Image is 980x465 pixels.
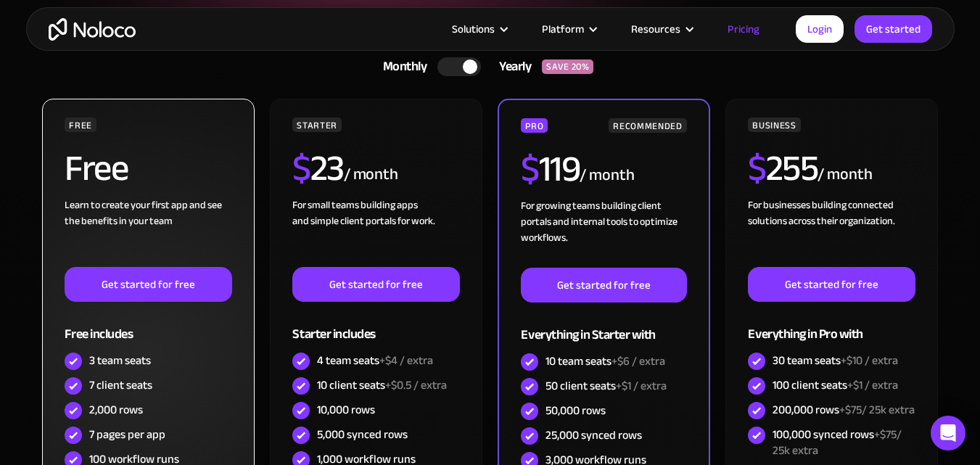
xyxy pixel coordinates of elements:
[292,197,459,267] div: For small teams building apps and simple client portals for work. ‍
[818,163,872,186] div: / month
[65,150,128,186] h2: Free
[521,118,548,133] div: PRO
[434,20,524,38] div: Solutions
[748,150,818,186] h2: 255
[521,135,539,203] span: $
[709,20,778,38] a: Pricing
[847,374,898,396] span: +$1 / extra
[521,151,580,187] h2: 119
[89,353,151,369] div: 3 team seats
[773,353,898,369] div: 30 team seats
[292,134,310,202] span: $
[773,377,898,393] div: 100 client seats
[773,427,915,458] div: 100,000 synced rows
[521,303,686,350] div: Everything in Starter with
[521,198,686,268] div: For growing teams building client portals and internal tools to optimize workflows.
[796,15,844,43] a: Login
[773,402,915,418] div: 200,000 rows
[292,267,459,302] a: Get started for free
[773,424,902,461] span: +$75/ 25k extra
[542,59,593,74] div: SAVE 20%
[317,427,408,443] div: 5,000 synced rows
[521,268,686,303] a: Get started for free
[65,267,231,302] a: Get started for free
[89,377,152,393] div: 7 client seats
[365,56,438,78] div: Monthly
[524,20,613,38] div: Platform
[65,197,231,267] div: Learn to create your first app and see the benefits in your team ‍
[748,134,766,202] span: $
[545,378,667,394] div: 50 client seats
[841,350,898,371] span: +$10 / extra
[292,118,341,132] div: STARTER
[545,427,642,443] div: 25,000 synced rows
[317,353,433,369] div: 4 team seats
[292,302,459,349] div: Starter includes
[89,402,143,418] div: 2,000 rows
[748,197,915,267] div: For businesses building connected solutions across their organization. ‍
[65,302,231,349] div: Free includes
[748,118,800,132] div: BUSINESS
[931,416,965,450] div: Open Intercom Messenger
[580,164,634,187] div: / month
[542,20,584,38] div: Platform
[748,302,915,349] div: Everything in Pro with
[839,399,915,421] span: +$75/ 25k extra
[317,402,375,418] div: 10,000 rows
[545,403,606,419] div: 50,000 rows
[481,56,542,78] div: Yearly
[379,350,433,371] span: +$4 / extra
[609,118,686,133] div: RECOMMENDED
[49,18,136,41] a: home
[292,150,344,186] h2: 23
[344,163,398,186] div: / month
[385,374,447,396] span: +$0.5 / extra
[613,20,709,38] div: Resources
[855,15,932,43] a: Get started
[545,353,665,369] div: 10 team seats
[65,118,96,132] div: FREE
[748,267,915,302] a: Get started for free
[452,20,495,38] div: Solutions
[317,377,447,393] div: 10 client seats
[616,375,667,397] span: +$1 / extra
[631,20,680,38] div: Resources
[89,427,165,443] div: 7 pages per app
[612,350,665,372] span: +$6 / extra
